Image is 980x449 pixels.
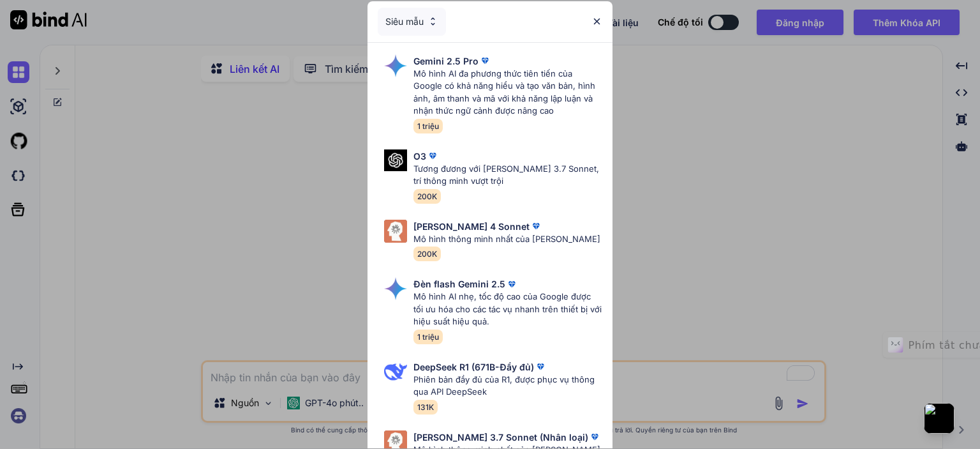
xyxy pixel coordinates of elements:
font: [PERSON_NAME] 4 Sonnet [413,221,530,232]
img: phần thưởng [534,360,547,373]
font: DeepSeek R1 (671B-Đầy đủ) [413,361,534,372]
font: 200K [417,249,437,259]
img: đóng [591,16,602,27]
img: Chọn mô hình [384,220,407,243]
img: Chọn mô hình [384,149,407,172]
font: Tương đương với [PERSON_NAME] 3.7 Sonnet, trí thông minh vượt trội [413,164,599,186]
font: 1 triệu [417,332,439,342]
img: Chọn mô hình [384,54,407,77]
img: Chọn mô hình [384,360,407,383]
font: Đèn flash Gemini 2.5 [413,278,505,289]
font: Phiên bản đầy đủ của R1, được phục vụ thông qua API DeepSeek [413,374,595,397]
img: phần thưởng [479,54,491,67]
font: [PERSON_NAME] 3.7 Sonnet (Nhân loại) [413,432,588,443]
font: Mô hình thông minh nhất của [PERSON_NAME] [413,234,600,244]
font: Mô hình AI đa phương thức tiên tiến của Google có khả năng hiểu và tạo văn bản, hình ảnh, âm than... [413,68,595,116]
img: phần thưởng [505,278,518,291]
img: phần thưởng [588,430,601,443]
img: phần thưởng [530,220,542,232]
img: Chọn mô hình [384,277,407,300]
font: O3 [413,151,426,162]
font: 131K [417,402,434,412]
font: Siêu mẫu [385,16,424,27]
font: 1 triệu [417,121,439,131]
font: Mô hình AI nhẹ, tốc độ cao của Google được tối ưu hóa cho các tác vụ nhanh trên thiết bị với hiệu... [413,291,602,326]
font: 200K [417,192,437,201]
img: phần thưởng [426,149,439,162]
font: Gemini 2.5 Pro [413,56,479,66]
img: Chọn mô hình [427,16,438,27]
